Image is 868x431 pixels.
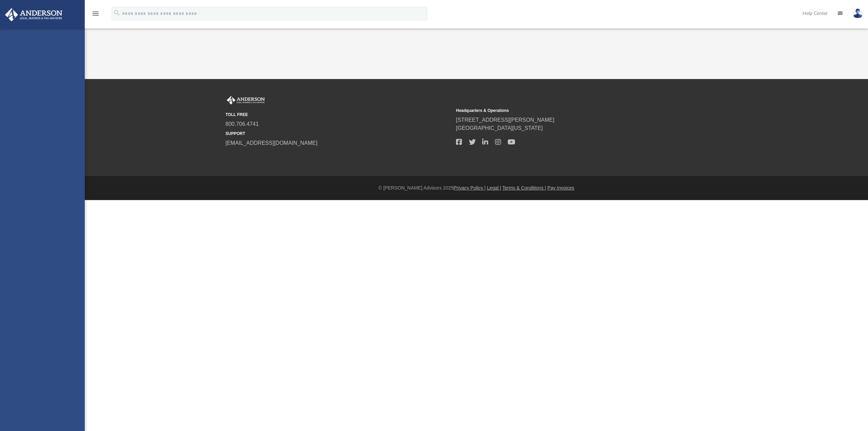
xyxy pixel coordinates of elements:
[225,112,451,118] small: TOLL FREE
[225,121,259,127] a: 800.706.4741
[225,131,451,137] small: SUPPORT
[853,8,863,18] img: User Pic
[547,185,574,191] a: Pay Invoices
[85,184,868,192] div: © [PERSON_NAME] Advisors 2025
[456,125,543,131] a: [GEOGRAPHIC_DATA][US_STATE]
[454,185,486,191] a: Privacy Policy |
[92,9,100,18] i: menu
[487,185,501,191] a: Legal |
[113,9,121,17] i: search
[3,8,64,21] img: Anderson Advisors Platinum Portal
[456,117,554,123] a: [STREET_ADDRESS][PERSON_NAME]
[502,185,546,191] a: Terms & Conditions |
[92,13,100,18] a: menu
[225,96,266,105] img: Anderson Advisors Platinum Portal
[225,140,317,146] a: [EMAIL_ADDRESS][DOMAIN_NAME]
[456,107,682,114] small: Headquarters & Operations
